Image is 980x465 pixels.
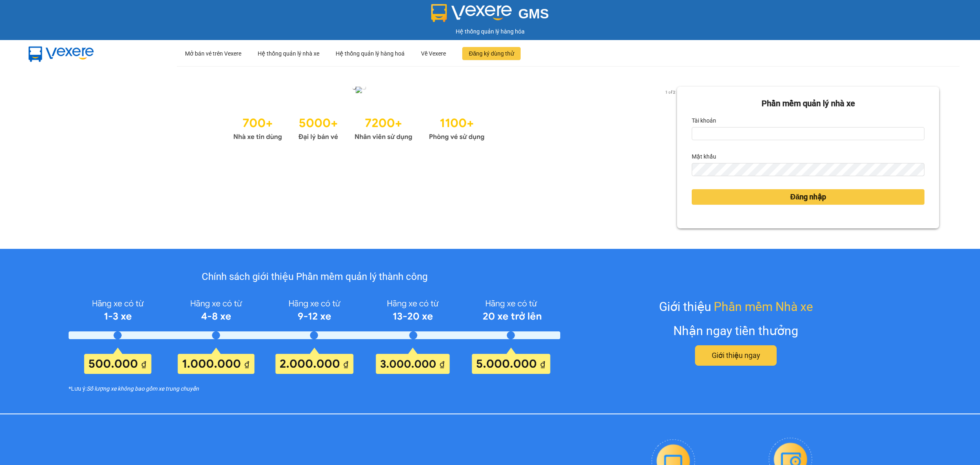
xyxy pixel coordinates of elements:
div: Nhận ngay tiền thưởng [673,321,798,340]
button: Giới thiệu ngay [695,345,777,366]
span: Đăng ký dùng thử [469,49,514,58]
a: GMS [431,12,549,19]
img: Statistics.png [233,112,485,143]
div: Hệ thống quản lý nhà xe [258,40,319,67]
div: Chính sách giới thiệu Phần mềm quản lý thành công [69,269,560,285]
label: Mật khẩu [692,150,716,163]
button: Đăng ký dùng thử [462,47,521,60]
span: Phần mềm Nhà xe [714,297,813,316]
button: previous slide / item [41,87,52,96]
div: Hệ thống quản lý hàng hóa [2,27,978,36]
div: Mở bán vé trên Vexere [185,40,241,67]
span: GMS [518,6,549,21]
li: slide item 2 [362,86,365,89]
div: Về Vexere [421,40,446,67]
img: logo 2 [431,4,512,22]
li: slide item 1 [352,86,356,89]
div: Phần mềm quản lý nhà xe [692,97,924,110]
div: Giới thiệu [659,297,813,316]
i: Số lượng xe không bao gồm xe trung chuyển [87,384,199,393]
div: Hệ thống quản lý hàng hoá [336,40,405,67]
button: Đăng nhập [692,189,924,205]
input: Mật khẩu [692,163,924,176]
button: next slide / item [666,87,677,96]
span: Giới thiệu ngay [712,350,760,361]
span: Đăng nhập [790,191,826,203]
img: mbUUG5Q.png [20,40,102,67]
img: policy-intruduce-detail.png [69,295,560,374]
div: *Lưu ý: [69,384,560,393]
input: Tài khoản [692,127,924,140]
p: 1 of 2 [663,87,677,97]
label: Tài khoản [692,114,716,127]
